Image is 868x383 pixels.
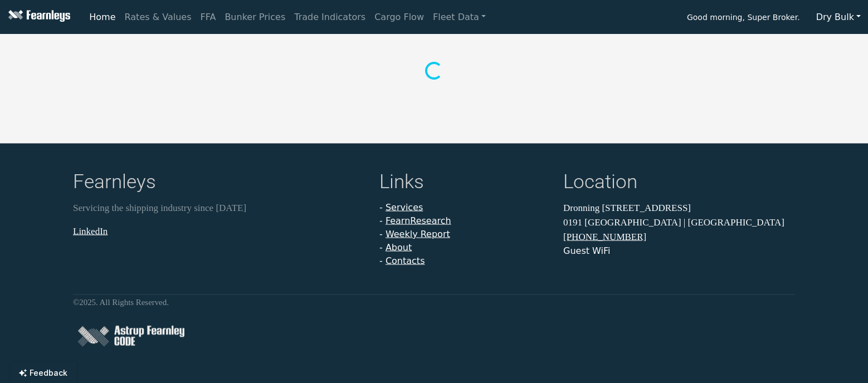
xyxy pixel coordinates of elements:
[379,241,550,254] li: -
[85,6,120,28] a: Home
[563,232,646,242] a: [PHONE_NUMBER]
[386,242,412,253] a: About
[563,170,795,197] h4: Location
[386,215,451,226] a: FearnResearch
[563,201,795,215] p: Dronning [STREET_ADDRESS]
[386,229,450,239] a: Weekly Report
[386,256,425,266] a: Contacts
[379,254,550,268] li: -
[73,201,366,215] p: Servicing the shipping industry since [DATE]
[379,170,550,197] h4: Links
[370,6,428,28] a: Cargo Flow
[563,244,610,258] button: Guest WiFi
[809,7,868,28] button: Dry Bulk
[120,6,196,28] a: Rates & Values
[6,10,70,24] img: Fearnleys Logo
[379,228,550,241] li: -
[196,6,221,28] a: FFA
[687,9,800,28] span: Good morning, Super Broker.
[73,225,108,236] a: LinkedIn
[563,215,795,229] p: 0191 [GEOGRAPHIC_DATA] | [GEOGRAPHIC_DATA]
[290,6,370,28] a: Trade Indicators
[73,170,366,197] h4: Fearnleys
[220,6,290,28] a: Bunker Prices
[386,202,423,213] a: Services
[428,6,490,28] a: Fleet Data
[73,298,169,307] small: © 2025 . All Rights Reserved.
[379,214,550,228] li: -
[379,201,550,214] li: -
